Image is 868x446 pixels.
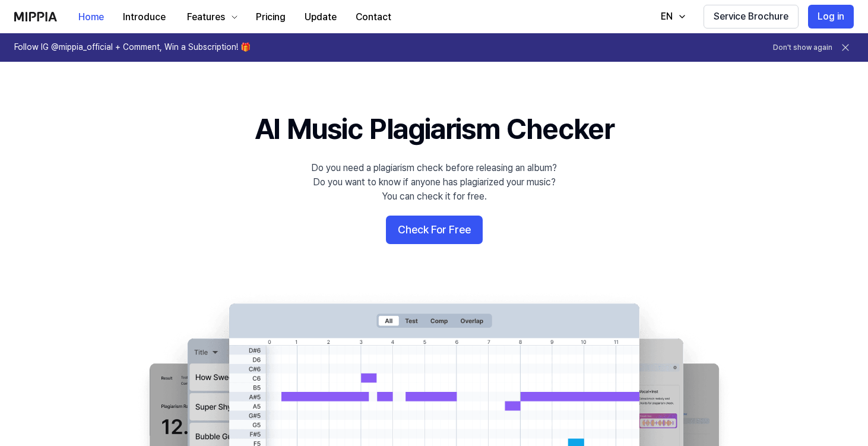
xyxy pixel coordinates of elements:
[649,5,694,29] button: EN
[69,5,113,29] button: Home
[69,1,113,33] a: Home
[658,10,675,24] div: EN
[113,5,175,29] button: Introduce
[295,1,346,33] a: Update
[246,5,295,29] button: Pricing
[386,216,483,244] button: Check For Free
[255,109,614,149] h1: AI Music Plagiarism Checker
[295,5,346,29] button: Update
[185,10,227,24] div: Features
[175,5,246,29] button: Features
[14,12,57,21] img: logo
[346,5,401,29] button: Contact
[808,5,854,29] button: Log in
[704,5,799,29] button: Service Brochure
[311,161,557,204] div: Do you need a plagiarism check before releasing an album? Do you want to know if anyone has plagi...
[773,43,832,53] button: Don't show again
[14,42,251,53] h1: Follow IG @mippia_official + Comment, Win a Subscription! 🎁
